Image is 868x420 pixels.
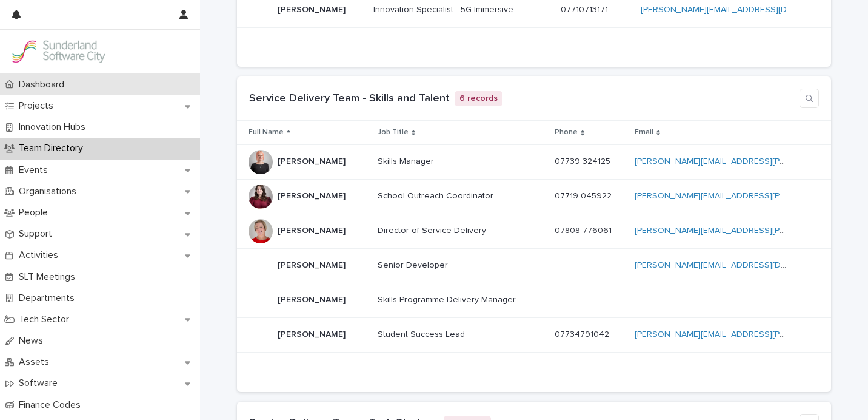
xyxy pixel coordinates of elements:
a: Service Delivery Team - Skills and Talent [249,93,450,104]
p: [PERSON_NAME] [278,154,348,167]
p: Senior Developer [378,258,450,271]
p: School Outreach Coordinator [378,189,496,202]
p: News [14,335,53,347]
a: 07739 324125 [555,157,610,166]
a: 07808 776061 [555,226,612,235]
a: 07734791042 [555,330,609,339]
p: Organisations [14,186,86,197]
p: Projects [14,100,63,112]
tr: [PERSON_NAME][PERSON_NAME] Skills Programme Delivery ManagerSkills Programme Delivery Manager -- [237,283,831,317]
p: [PERSON_NAME] [278,223,348,236]
p: [PERSON_NAME] [278,327,348,340]
p: SLT Meetings [14,271,85,283]
p: Support [14,228,62,240]
p: Assets [14,356,59,368]
p: People [14,207,58,218]
p: [PERSON_NAME] [278,258,348,271]
p: Skills Manager [378,154,436,167]
p: Director of Service Delivery [378,223,489,236]
p: Phone [555,126,578,139]
tr: [PERSON_NAME][PERSON_NAME] Skills ManagerSkills Manager 07739 324125 [PERSON_NAME][EMAIL_ADDRESS]... [237,144,831,179]
p: - [635,293,639,305]
p: Finance Codes [14,399,90,411]
p: Skills Programme Delivery Manager [378,293,518,305]
p: [PERSON_NAME] [278,189,348,202]
p: Team Directory [14,143,93,154]
p: [PERSON_NAME] [278,2,348,15]
p: Software [14,378,67,389]
p: 6 records [455,91,502,106]
p: Job Title [378,126,409,139]
p: Email [635,126,653,139]
p: [PERSON_NAME] [278,293,348,305]
a: [PERSON_NAME][EMAIL_ADDRESS][DOMAIN_NAME] [635,261,838,269]
tr: [PERSON_NAME][PERSON_NAME] Student Success LeadStudent Success Lead 07734791042 [PERSON_NAME][EMA... [237,317,831,352]
p: Dashboard [14,79,74,90]
tr: [PERSON_NAME][PERSON_NAME] Senior DeveloperSenior Developer [PERSON_NAME][EMAIL_ADDRESS][DOMAIN_N... [237,248,831,283]
p: Departments [14,293,84,304]
p: Innovation Specialist - 5G Immersive Lab [373,2,527,15]
a: 07710713171 [561,5,608,14]
a: 07719 045922 [555,192,612,200]
p: Activities [14,249,68,261]
img: Kay6KQejSz2FjblR6DWv [10,39,107,64]
p: Events [14,164,58,176]
p: Tech Sector [14,314,79,325]
tr: [PERSON_NAME][PERSON_NAME] Director of Service DeliveryDirector of Service Delivery 07808 776061 ... [237,214,831,248]
p: Innovation Hubs [14,121,95,133]
p: Student Success Lead [378,327,467,340]
a: [PERSON_NAME][EMAIL_ADDRESS][DOMAIN_NAME] [641,5,844,14]
tr: [PERSON_NAME][PERSON_NAME] School Outreach CoordinatorSchool Outreach Coordinator 07719 045922 [P... [237,179,831,214]
p: Full Name [249,126,284,139]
